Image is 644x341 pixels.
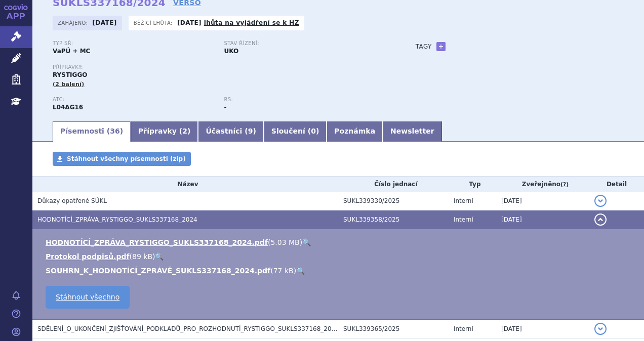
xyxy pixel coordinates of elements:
p: ATC: [53,97,214,103]
span: Interní [454,197,473,204]
a: Poznámka [327,121,383,142]
a: SOUHRN_K_HODNOTÍCÍ_ZPRÁVĚ_SUKLS337168_2024.pdf [46,267,270,275]
li: ( ) [46,237,634,247]
th: Zveřejněno [496,177,589,192]
span: 5.03 MB [270,238,299,246]
a: Stáhnout všechno [46,286,130,309]
span: Interní [454,325,473,332]
p: Stav řízení: [224,40,385,47]
td: [DATE] [496,319,589,338]
span: 36 [110,127,119,135]
span: 0 [311,127,316,135]
th: Typ [449,177,496,192]
a: Přípravky (2) [131,121,198,142]
a: Protokol podpisů.pdf [46,252,130,261]
span: RYSTIGGO [53,71,87,78]
th: Číslo jednací [338,177,449,192]
td: SUKL339330/2025 [338,192,449,210]
span: HODNOTÍCÍ_ZPRÁVA_RYSTIGGO_SUKLS337168_2024 [37,216,197,223]
span: SDĚLENÍ_O_UKONČENÍ_ZJIŠŤOVÁNÍ_PODKLADŮ_PRO_ROZHODNUTÍ_RYSTIGGO_SUKLS337168_2024 [37,325,339,332]
strong: VaPÚ + MC [53,48,90,55]
span: (2 balení) [53,81,85,88]
th: Název [32,177,338,192]
strong: UKO [224,48,238,55]
th: Detail [589,177,644,192]
a: Účastníci (9) [198,121,263,142]
a: + [436,42,446,51]
a: 🔍 [302,238,311,246]
strong: [DATE] [177,19,202,26]
a: 🔍 [296,267,305,275]
a: lhůta na vyjádření se k HZ [204,19,299,26]
p: Přípravky: [53,64,395,70]
li: ( ) [46,266,634,276]
p: - [177,19,299,27]
strong: - [224,104,226,111]
span: Důkazy opatřené SÚKL [37,197,107,204]
a: Písemnosti (36) [53,121,131,142]
strong: [DATE] [93,19,117,26]
h3: Tagy [416,40,432,53]
span: 77 kB [273,267,294,275]
button: detail [594,214,607,226]
span: 9 [248,127,253,135]
span: 2 [182,127,187,135]
td: SUKL339358/2025 [338,210,449,229]
a: HODNOTÍCÍ_ZPRÁVA_RYSTIGGO_SUKLS337168_2024.pdf [46,238,268,246]
p: RS: [224,97,385,103]
a: Newsletter [383,121,442,142]
td: [DATE] [496,210,589,229]
a: Stáhnout všechny písemnosti (zip) [53,152,191,166]
span: Běžící lhůta: [134,19,175,27]
td: SUKL339365/2025 [338,319,449,338]
span: Interní [454,216,473,223]
button: detail [594,195,607,207]
span: Stáhnout všechny písemnosti (zip) [67,155,186,162]
span: 89 kB [132,252,152,261]
button: detail [594,323,607,335]
strong: ROZANOLIXIZUMAB [53,104,83,111]
a: Sloučení (0) [264,121,327,142]
td: [DATE] [496,192,589,210]
a: 🔍 [155,252,164,261]
span: Zahájeno: [58,19,90,27]
p: Typ SŘ: [53,40,214,47]
abbr: (?) [560,181,569,188]
li: ( ) [46,251,634,262]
